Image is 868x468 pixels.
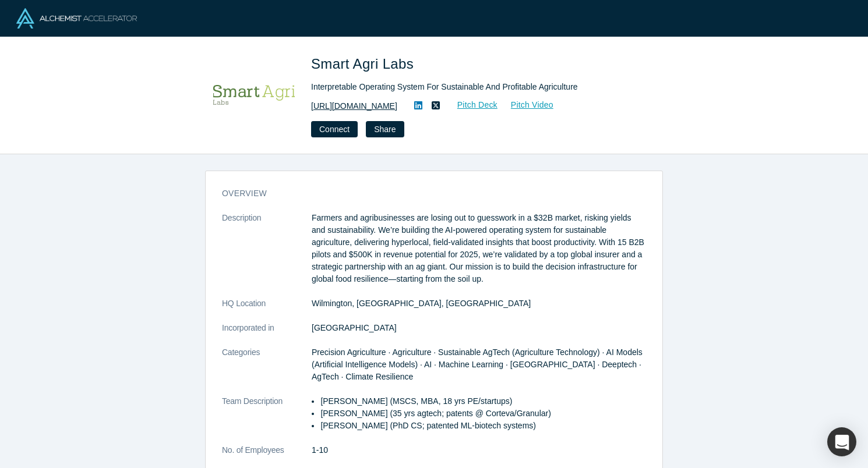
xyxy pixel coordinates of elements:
[320,407,646,420] p: [PERSON_NAME] (35 yrs agtech; patents @ Corteva/Granular)
[213,54,295,135] img: Smart Agri Labs's Logo
[312,212,646,285] p: Farmers and agribusinesses are losing out to guesswork in a $32B market, risking yields and susta...
[311,56,418,72] span: Smart Agri Labs
[311,81,637,93] div: Interpretable Operating System For Sustainable And Profitable Agriculture
[222,187,630,200] h3: overview
[498,98,554,112] a: Pitch Video
[320,420,646,432] p: [PERSON_NAME] (PhD CS; patented ML-biotech systems)
[444,98,498,112] a: Pitch Deck
[312,322,646,334] dd: [GEOGRAPHIC_DATA]
[16,8,137,29] img: Alchemist Logo
[320,395,646,407] p: [PERSON_NAME] (MSCS, MBA, 18 yrs PE/startups)
[222,212,312,297] dt: Description
[312,297,646,310] dd: Wilmington, [GEOGRAPHIC_DATA], [GEOGRAPHIC_DATA]
[366,121,404,137] button: Share
[312,444,646,456] dd: 1-10
[222,395,312,444] dt: Team Description
[311,121,358,137] button: Connect
[222,297,312,322] dt: HQ Location
[312,348,643,381] span: Precision Agriculture · Agriculture · Sustainable AgTech (Agriculture Technology) · AI Models (Ar...
[222,346,312,395] dt: Categories
[222,322,312,346] dt: Incorporated in
[311,100,397,112] a: [URL][DOMAIN_NAME]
